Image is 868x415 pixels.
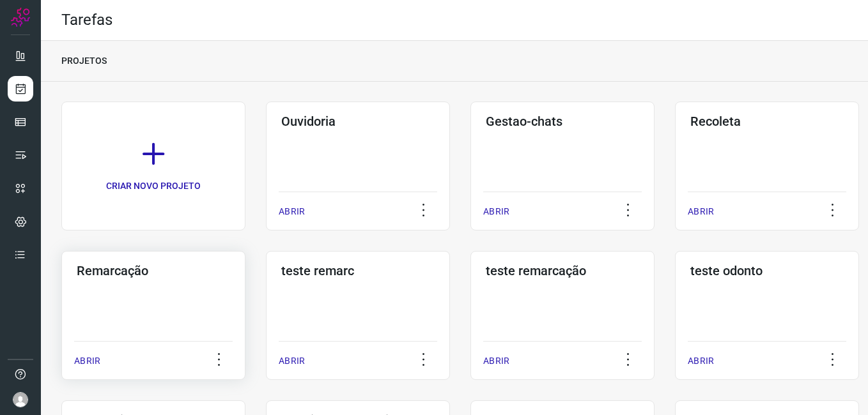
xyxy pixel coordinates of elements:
[106,179,201,193] p: CRIAR NOVO PROJETO
[688,205,714,218] p: ABRIR
[11,8,30,27] img: Logo
[486,263,639,278] h3: teste remarcação
[486,114,639,129] h3: Gestao-chats
[279,354,305,368] p: ABRIR
[13,392,28,407] img: avatar-user-boy.jpg
[74,354,100,368] p: ABRIR
[77,263,230,278] h3: Remarcação
[281,114,435,129] h3: Ouvidoria
[483,354,509,368] p: ABRIR
[690,263,844,278] h3: teste odonto
[279,205,305,218] p: ABRIR
[688,354,714,368] p: ABRIR
[281,263,435,278] h3: teste remarc
[61,54,107,68] p: PROJETOS
[690,114,844,129] h3: Recoleta
[61,11,112,29] h2: Tarefas
[483,205,509,218] p: ABRIR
